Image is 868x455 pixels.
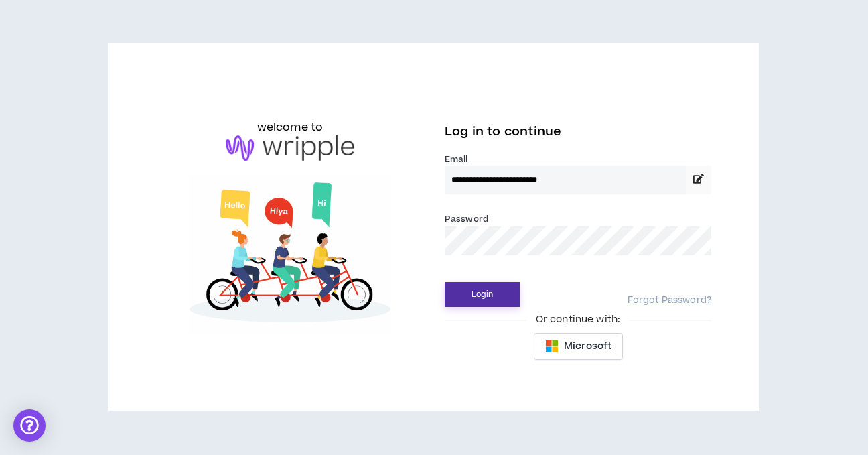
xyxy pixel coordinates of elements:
h6: welcome to [257,119,323,135]
label: Email [445,153,711,166]
img: Welcome to Wripple [157,174,423,334]
img: logo-brand.png [226,135,354,161]
label: Password [445,213,488,225]
button: Microsoft [534,333,623,360]
a: Forgot Password? [628,294,711,307]
span: Microsoft [564,339,611,354]
span: Or continue with: [526,312,630,327]
button: Login [445,282,520,307]
span: Log in to continue [445,123,561,140]
div: Open Intercom Messenger [13,409,46,442]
